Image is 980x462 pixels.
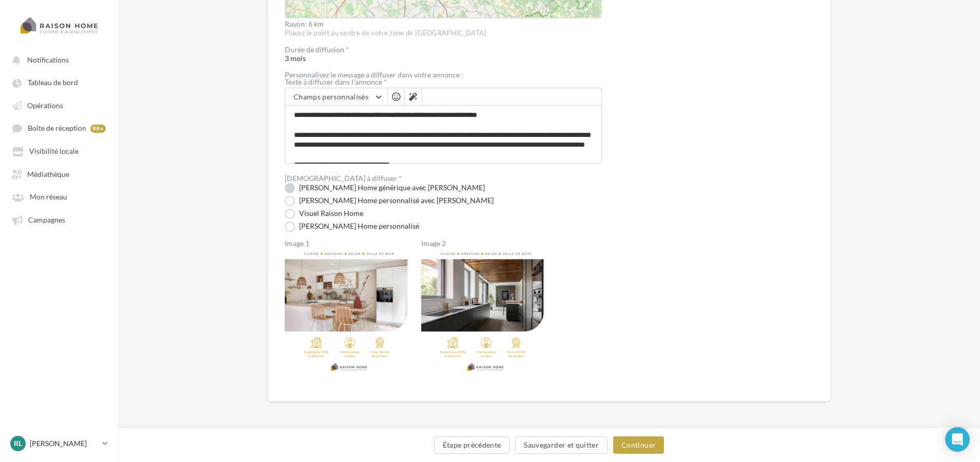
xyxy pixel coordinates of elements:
[285,21,602,28] div: Rayon: 6 km
[421,240,550,247] label: Image 2
[285,209,363,219] label: Visuel Raison Home
[285,196,494,206] label: [PERSON_NAME] Home personnalisé avec [PERSON_NAME]
[28,124,86,133] span: Boîte de réception
[285,175,402,182] label: [DEMOGRAPHIC_DATA] à diffuser *
[28,215,65,224] span: Campagnes
[285,248,413,376] img: Image 1
[8,434,110,453] a: RL [PERSON_NAME]
[285,78,602,86] label: Texte à diffuser dans l'annonce *
[293,92,368,101] span: Champs personnalisés
[285,88,387,106] button: Champs personnalisés
[27,101,63,110] span: Opérations
[434,436,510,454] button: Étape précédente
[27,170,69,178] span: Médiathèque
[285,222,419,232] label: [PERSON_NAME] Home personnalisé
[6,142,112,160] a: Visibilité locale
[6,50,108,69] button: Notifications
[6,73,112,91] a: Tableau de bord
[27,55,69,64] span: Notifications
[285,29,602,38] div: Placez le point au centre de votre zone de [GEOGRAPHIC_DATA]
[613,436,664,454] button: Continuer
[29,147,79,156] span: Visibilité locale
[945,427,970,452] div: Open Intercom Messenger
[285,183,485,193] label: [PERSON_NAME] Home générique avec [PERSON_NAME]
[515,436,607,454] button: Sauvegarder et quitter
[285,240,413,247] label: Image 1
[6,187,112,206] a: Mon réseau
[90,125,106,133] div: 99+
[6,165,112,183] a: Médiathèque
[6,210,112,229] a: Campagnes
[421,248,550,376] img: Image 2
[285,46,602,53] div: Durée de diffusion *
[285,71,602,78] div: Personnalisez le message a diffuser dans votre annonce :
[30,193,67,202] span: Mon réseau
[6,118,112,137] a: Boîte de réception 99+
[285,46,602,63] span: 3 mois
[14,438,22,449] span: RL
[30,438,98,449] p: [PERSON_NAME]
[28,78,78,87] span: Tableau de bord
[6,96,112,114] a: Opérations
